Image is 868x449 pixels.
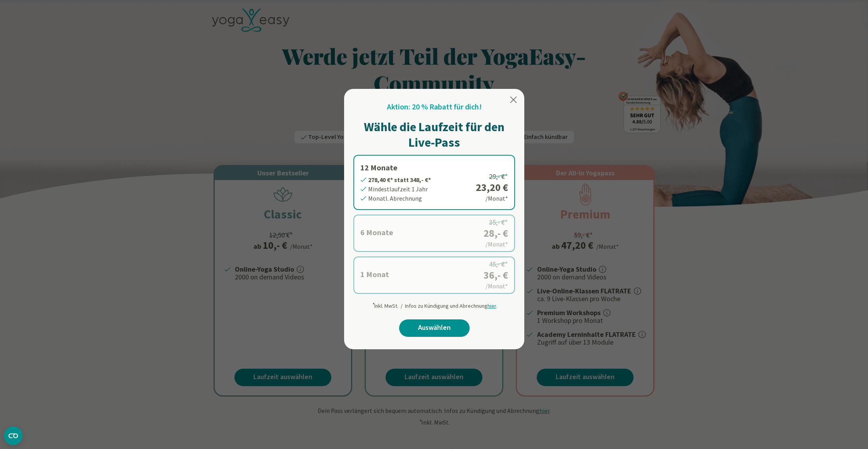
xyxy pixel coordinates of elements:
button: CMP-Widget öffnen [4,426,22,445]
div: Inkl. MwSt. / Infos zu Kündigung und Abrechnung . [372,298,497,310]
a: Auswählen [399,319,470,337]
span: hier [487,302,496,309]
h2: Aktion: 20 % Rabatt für dich! [387,101,482,113]
h1: Wähle die Laufzeit für den Live-Pass [353,119,515,150]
